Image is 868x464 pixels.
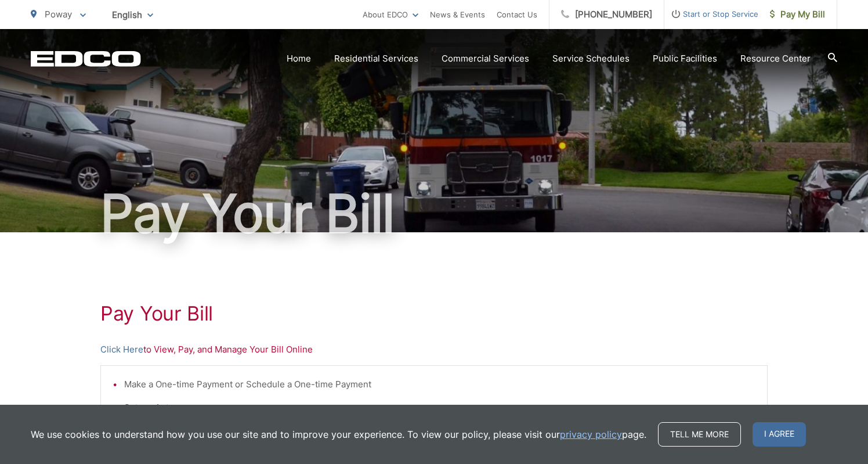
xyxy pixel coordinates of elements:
a: Home [287,52,311,66]
a: News & Events [430,8,485,21]
a: Public Facilities [653,52,717,66]
p: We use cookies to understand how you use our site and to improve your experience. To view our pol... [31,427,646,441]
span: I agree [753,422,806,447]
a: Click Here [100,343,143,357]
a: Service Schedules [552,52,630,66]
a: Tell me more [658,422,741,447]
span: English [103,5,162,25]
a: Contact Us [497,8,537,21]
li: Make a One-time Payment or Schedule a One-time Payment [124,377,755,391]
a: About EDCO [363,8,418,21]
h1: Pay Your Bill [31,185,837,243]
span: Poway [45,9,72,20]
a: Residential Services [334,52,418,66]
li: Set-up Auto-pay [124,401,755,415]
a: privacy policy [560,427,622,441]
a: Resource Center [740,52,811,66]
h1: Pay Your Bill [100,302,768,325]
span: Pay My Bill [770,8,825,21]
a: Commercial Services [442,52,529,66]
a: EDCD logo. Return to the homepage. [31,51,141,67]
p: to View, Pay, and Manage Your Bill Online [100,343,768,357]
